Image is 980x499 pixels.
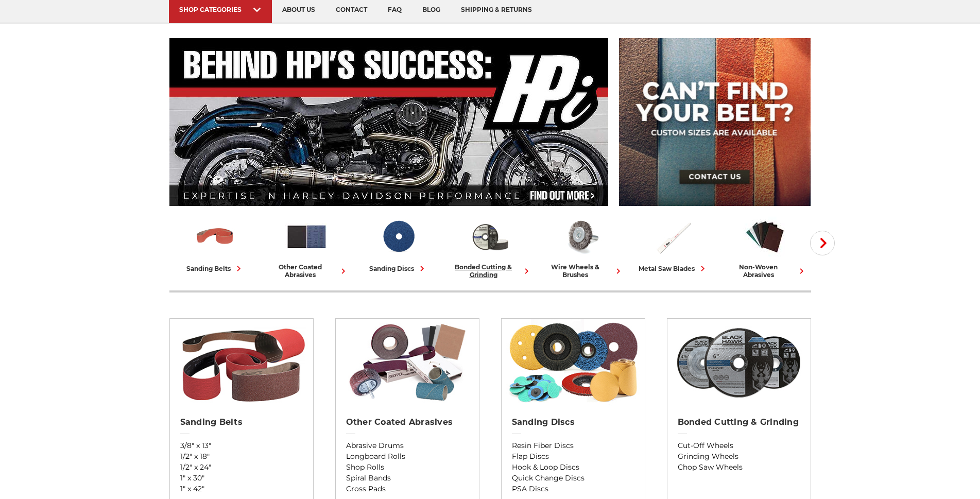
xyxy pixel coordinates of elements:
[169,38,609,206] img: Banner for an interview featuring Horsepower Inc who makes Harley performance upgrades featured o...
[174,215,257,274] a: sanding belts
[512,440,634,451] a: Resin Fiber Discs
[506,319,640,406] img: Sanding Discs
[357,215,440,274] a: sanding discs
[672,319,805,406] img: Bonded Cutting & Grinding
[346,462,469,473] a: Shop Rolls
[346,484,469,494] a: Cross Pads
[340,319,474,406] img: Other Coated Abrasives
[369,263,427,274] div: sanding discs
[180,440,303,451] a: 3/8" x 13"
[180,462,303,473] a: 1/2" x 24"
[724,263,807,279] div: non-woven abrasives
[639,263,708,274] div: metal saw blades
[180,473,303,484] a: 1" x 30"
[810,231,835,255] button: Next
[186,263,244,274] div: sanding belts
[194,215,236,258] img: Sanding Belts
[678,440,800,451] a: Cut-Off Wheels
[619,38,811,206] img: promo banner for custom belts.
[180,417,303,427] h2: Sanding Belts
[180,484,303,494] a: 1" x 42"
[512,462,634,473] a: Hook & Loop Discs
[632,215,715,274] a: metal saw blades
[678,451,800,462] a: Grinding Wheels
[652,215,695,258] img: Metal Saw Blades
[180,451,303,462] a: 1/2" x 18"
[540,215,624,279] a: wire wheels & brushes
[346,451,469,462] a: Longboard Rolls
[346,440,469,451] a: Abrasive Drums
[512,484,634,494] a: PSA Discs
[744,215,786,258] img: Non-woven Abrasives
[724,215,807,279] a: non-woven abrasives
[265,263,349,279] div: other coated abrasives
[449,215,532,279] a: bonded cutting & grinding
[449,263,532,279] div: bonded cutting & grinding
[540,263,624,279] div: wire wheels & brushes
[678,417,800,427] h2: Bonded Cutting & Grinding
[265,215,349,279] a: other coated abrasives
[469,215,511,258] img: Bonded Cutting & Grinding
[560,215,603,258] img: Wire Wheels & Brushes
[512,417,634,427] h2: Sanding Discs
[512,473,634,484] a: Quick Change Discs
[377,215,420,258] img: Sanding Discs
[678,462,800,473] a: Chop Saw Wheels
[346,473,469,484] a: Spiral Bands
[285,215,328,258] img: Other Coated Abrasives
[512,451,634,462] a: Flap Discs
[175,319,308,406] img: Sanding Belts
[179,6,262,13] div: SHOP CATEGORIES
[346,417,469,427] h2: Other Coated Abrasives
